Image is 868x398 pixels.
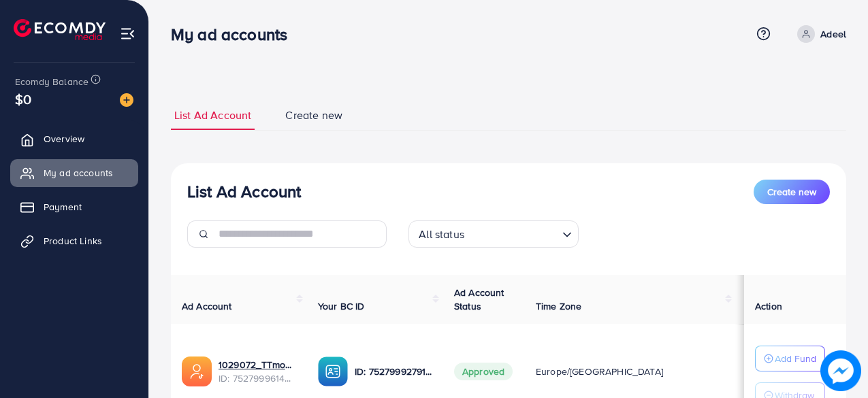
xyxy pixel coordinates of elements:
[14,19,106,40] img: logo
[44,200,82,214] span: Payment
[10,125,138,152] a: Overview
[318,356,348,386] img: ic-ba-acc.ded83a64.svg
[10,227,138,254] a: Product Links
[44,132,84,146] span: Overview
[775,350,816,367] p: Add Fund
[755,299,782,313] span: Action
[767,185,816,199] span: Create new
[219,358,296,386] div: <span class='underline'>1029072_TTmonigrow_1752749004212</span></br>7527999614847467521
[120,26,135,42] img: menu
[318,299,365,313] span: Your BC ID
[44,234,102,248] span: Product Links
[468,222,557,244] input: Search for option
[454,286,504,313] span: Ad Account Status
[408,220,579,248] div: Search for option
[792,25,846,43] a: Adeel
[755,346,825,371] button: Add Fund
[416,225,467,244] span: All status
[171,24,298,44] h3: My ad accounts
[285,107,342,123] span: Create new
[820,26,846,42] p: Adeel
[10,159,138,186] a: My ad accounts
[120,93,133,107] img: image
[454,363,513,380] span: Approved
[219,371,296,385] span: ID: 7527999614847467521
[44,166,113,180] span: My ad accounts
[182,299,232,313] span: Ad Account
[182,356,212,386] img: ic-ads-acc.e4c84228.svg
[15,89,31,109] span: $0
[219,358,296,371] a: 1029072_TTmonigrow_1752749004212
[355,363,432,380] p: ID: 7527999279103574032
[536,365,663,378] span: Europe/[GEOGRAPHIC_DATA]
[174,107,251,123] span: List Ad Account
[824,354,858,388] img: image
[15,75,89,88] span: Ecomdy Balance
[187,182,301,201] h3: List Ad Account
[10,193,138,220] a: Payment
[754,180,830,204] button: Create new
[536,299,581,313] span: Time Zone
